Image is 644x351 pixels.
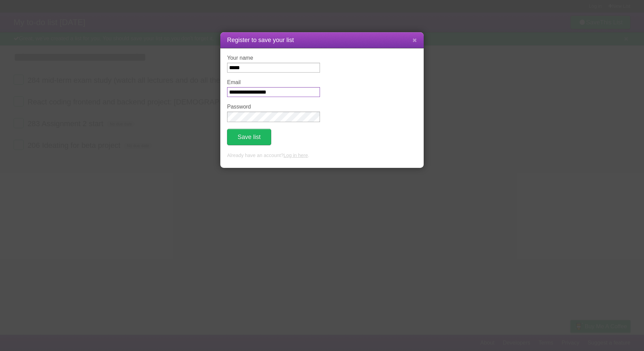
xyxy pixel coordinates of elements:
a: Log in here [283,153,308,158]
button: Save list [227,129,271,145]
label: Password [227,104,320,110]
label: Your name [227,55,320,61]
p: Already have an account? . [227,152,417,159]
h1: Register to save your list [227,36,417,45]
label: Email [227,79,320,85]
